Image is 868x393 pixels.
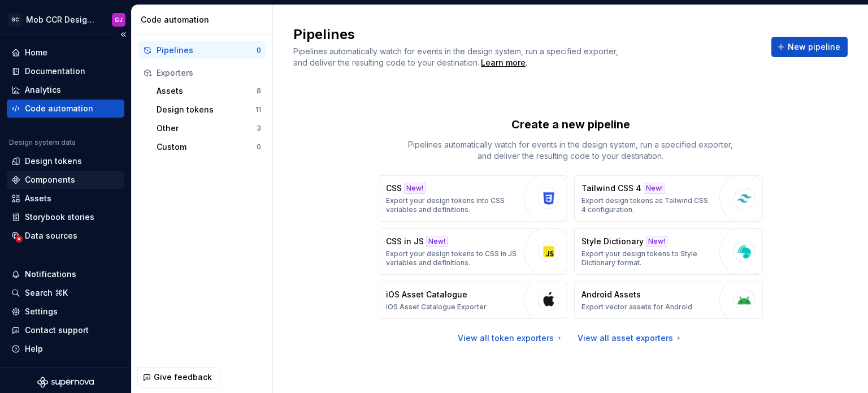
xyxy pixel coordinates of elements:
[25,306,58,317] div: Settings
[25,211,94,223] div: Storybook stories
[25,193,51,204] div: Assets
[293,46,620,67] span: Pipelines automatically watch for events in the design system, run a specified exporter, and deli...
[25,343,43,355] div: Help
[7,44,124,62] a: Home
[7,208,124,226] a: Storybook stories
[386,196,518,214] p: Export your design tokens into CSS variables and definitions.
[157,123,257,134] div: Other
[401,139,740,162] p: Pipelines automatically watch for events in the design system, run a specified exporter, and deli...
[7,265,124,283] button: Notifications
[25,325,89,336] div: Contact support
[25,156,82,167] div: Design tokens
[25,103,93,114] div: Code automation
[115,15,123,24] div: GJ
[26,14,98,25] div: Mob CCR Design System
[7,189,124,208] a: Assets
[157,104,255,115] div: Design tokens
[157,85,257,97] div: Assets
[152,119,266,137] button: Other3
[25,84,61,96] div: Analytics
[581,183,641,194] p: Tailwind CSS 4
[257,87,261,96] div: 8
[152,101,266,119] button: Design tokens11
[25,66,85,77] div: Documentation
[257,46,261,55] div: 0
[154,372,212,383] span: Give feedback
[255,105,261,114] div: 11
[157,141,257,153] div: Custom
[152,138,266,156] button: Custom0
[481,57,526,68] a: Learn more
[7,62,124,80] a: Documentation
[386,236,424,247] p: CSS in JS
[9,138,76,147] div: Design system data
[115,27,131,42] button: Collapse sidebar
[578,332,683,344] a: View all asset exporters
[511,116,630,132] p: Create a new pipeline
[646,236,667,247] div: New!
[379,175,567,222] button: CSSNew!Export your design tokens into CSS variables and definitions.
[257,124,261,133] div: 3
[37,377,94,388] svg: Supernova Logo
[7,340,124,358] button: Help
[157,45,257,56] div: Pipelines
[426,236,448,247] div: New!
[574,282,763,319] button: Android AssetsExport vector assets for Android
[25,174,75,185] div: Components
[574,175,763,222] button: Tailwind CSS 4New!Export design tokens as Tailwind CSS 4 configuration.
[25,47,47,58] div: Home
[7,171,124,189] a: Components
[458,332,564,344] a: View all token exporters
[7,100,124,118] a: Code automation
[581,236,644,247] p: Style Dictionary
[379,228,567,275] button: CSS in JSNew!Export your design tokens to CSS in JS variables and definitions.
[141,14,268,25] div: Code automation
[479,59,527,67] span: .
[771,37,848,57] button: New pipeline
[25,269,76,280] div: Notifications
[788,41,840,53] span: New pipeline
[138,41,266,59] button: Pipelines0
[8,13,21,27] div: GC
[386,183,402,194] p: CSS
[293,25,758,44] h2: Pipelines
[7,227,124,245] a: Data sources
[644,183,665,194] div: New!
[25,287,68,299] div: Search ⌘K
[25,230,77,241] div: Data sources
[574,228,763,275] button: Style DictionaryNew!Export your design tokens to Style Dictionary format.
[137,367,219,387] button: Give feedback
[157,67,261,79] div: Exporters
[2,7,129,32] button: GCMob CCR Design SystemGJ
[581,196,714,214] p: Export design tokens as Tailwind CSS 4 configuration.
[386,289,467,300] p: iOS Asset Catalogue
[7,303,124,321] a: Settings
[7,321,124,339] button: Contact support
[7,81,124,99] a: Analytics
[386,303,487,312] p: iOS Asset Catalogue Exporter
[7,152,124,170] a: Design tokens
[404,183,426,194] div: New!
[7,284,124,302] button: Search ⌘K
[152,82,266,100] button: Assets8
[581,303,692,312] p: Export vector assets for Android
[581,249,714,267] p: Export your design tokens to Style Dictionary format.
[581,289,641,300] p: Android Assets
[379,282,567,319] button: iOS Asset CatalogueiOS Asset Catalogue Exporter
[386,249,518,267] p: Export your design tokens to CSS in JS variables and definitions.
[257,142,261,152] div: 0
